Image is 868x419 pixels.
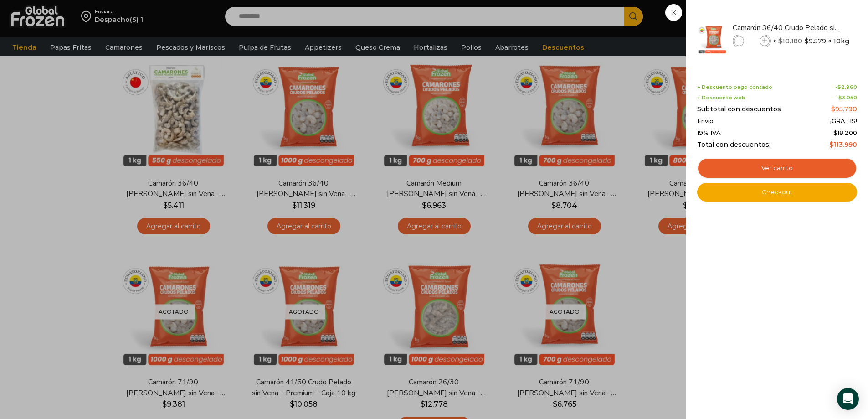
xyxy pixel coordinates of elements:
bdi: 2.960 [837,84,857,90]
bdi: 10.180 [778,37,802,45]
a: Camarón 36/40 Crudo Pelado sin Vena - Gold - Caja 10 kg [733,23,841,33]
span: 18.200 [833,129,857,136]
span: × × 10kg [773,35,849,47]
span: Subtotal con descuentos [697,105,781,113]
span: Envío [697,118,714,125]
a: Ver carrito [697,158,857,179]
span: 19% IVA [697,129,721,137]
bdi: 3.050 [838,94,857,101]
bdi: 113.990 [829,140,857,149]
bdi: 9.579 [805,36,826,46]
span: ¡GRATIS! [830,118,857,125]
span: $ [838,94,842,101]
span: + Descuento pago contado [697,84,772,90]
span: $ [833,129,837,136]
a: Checkout [697,183,857,202]
input: Product quantity [745,36,759,46]
span: $ [805,36,809,46]
span: - [836,95,857,101]
span: $ [837,84,841,90]
span: + Descuento web [697,95,745,101]
bdi: 95.790 [831,105,857,113]
span: $ [829,140,833,149]
span: - [835,84,857,90]
div: Open Intercom Messenger [837,388,859,410]
span: $ [778,37,782,45]
span: $ [831,105,835,113]
span: Total con descuentos: [697,141,770,149]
